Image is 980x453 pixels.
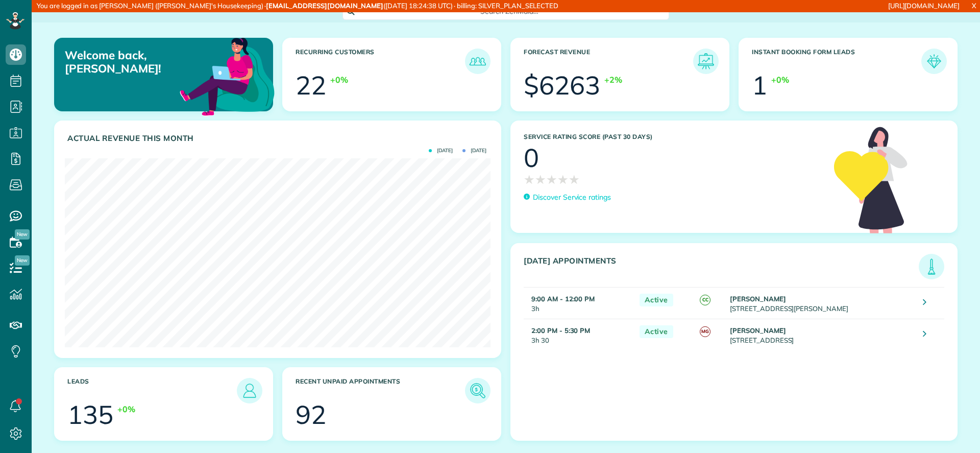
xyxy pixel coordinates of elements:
[178,26,277,125] img: dashboard_welcome-42a62b7d889689a78055ac9021e634bf52bae3f8056760290aed330b23ab8690.png
[296,378,465,403] h3: Recent unpaid appointments
[524,256,919,279] h3: [DATE] Appointments
[727,288,916,319] td: [STREET_ADDRESS][PERSON_NAME]
[15,255,30,266] span: New
[524,133,824,140] h3: Service Rating score (past 30 days)
[65,49,203,76] p: Welcome back, [PERSON_NAME]!
[468,51,488,71] img: icon_recurring_customers-cf858462ba22bcd05b5a5880d41d6543d210077de5bb9ebc9590e49fd87d84ed.png
[696,51,716,71] img: icon_forecast_revenue-8c13a41c7ed35a8dcfafea3cbb826a0462acb37728057bba2d056411b612bbbe.png
[557,171,569,188] span: ★
[888,2,960,10] a: [URL][DOMAIN_NAME]
[531,326,590,335] strong: 2:00 PM - 5:30 PM
[924,51,944,71] img: icon_form_leads-04211a6a04a5b2264e4ee56bc0799ec3eb69b7e499cbb523a139df1d13a81ae0.png
[15,229,30,240] span: New
[67,402,113,427] div: 135
[752,73,767,98] div: 1
[752,49,921,74] h3: Instant Booking Form Leads
[569,171,580,188] span: ★
[67,134,491,143] h3: Actual Revenue this month
[330,74,348,86] div: +0%
[535,171,546,188] span: ★
[730,295,786,303] strong: [PERSON_NAME]
[640,325,673,338] span: Active
[524,171,535,188] span: ★
[296,73,326,98] div: 22
[700,326,710,337] span: MG
[531,295,595,303] strong: 9:00 AM - 12:00 PM
[640,294,673,306] span: Active
[524,49,693,74] h3: Forecast Revenue
[524,73,600,98] div: $6263
[771,74,789,86] div: +0%
[604,74,622,86] div: +2%
[266,2,383,10] strong: [EMAIL_ADDRESS][DOMAIN_NAME]
[727,319,916,351] td: [STREET_ADDRESS]
[429,148,453,153] span: [DATE]
[533,192,611,203] p: Discover Service ratings
[524,319,634,351] td: 3h 30
[730,326,786,335] strong: [PERSON_NAME]
[468,380,488,401] img: icon_unpaid_appointments-47b8ce3997adf2238b356f14209ab4cced10bd1f174958f3ca8f1d0dd7fffeee.png
[700,295,710,305] span: CC
[117,403,135,415] div: +0%
[296,402,326,427] div: 92
[524,288,634,319] td: 3h
[239,380,260,401] img: icon_leads-1bed01f49abd5b7fead27621c3d59655bb73ed531f8eeb49469d10e621d6b896.png
[462,148,486,153] span: [DATE]
[546,171,557,188] span: ★
[524,192,611,203] a: Discover Service ratings
[296,49,465,74] h3: Recurring Customers
[524,145,539,171] div: 0
[921,256,942,277] img: icon_todays_appointments-901f7ab196bb0bea1936b74009e4eb5ffbc2d2711fa7634e0d609ed5ef32b18b.png
[67,378,237,403] h3: Leads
